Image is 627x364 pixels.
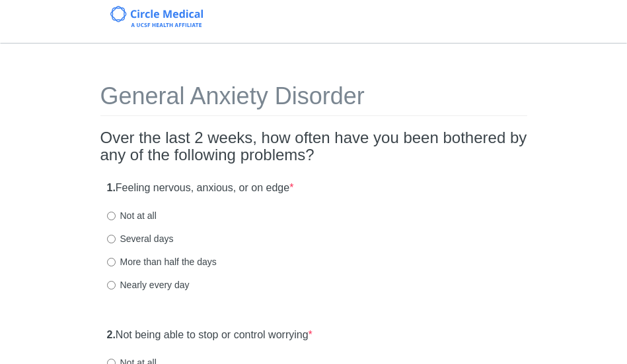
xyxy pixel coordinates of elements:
strong: 2. [107,329,116,340]
h1: General Anxiety Disorder [100,83,527,116]
strong: 1. [107,182,116,193]
input: Nearly every day [107,281,116,289]
label: Several days [107,232,174,245]
label: Not at all [107,209,157,222]
label: Feeling nervous, anxious, or on edge [107,181,294,196]
input: Not at all [107,212,116,220]
input: Several days [107,235,116,243]
h2: Over the last 2 weeks, how often have you been bothered by any of the following problems? [100,129,527,164]
img: Circle Medical Logo [110,6,203,27]
label: Nearly every day [107,278,190,291]
label: More than half the days [107,255,217,268]
input: More than half the days [107,258,116,266]
label: Not being able to stop or control worrying [107,328,313,343]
